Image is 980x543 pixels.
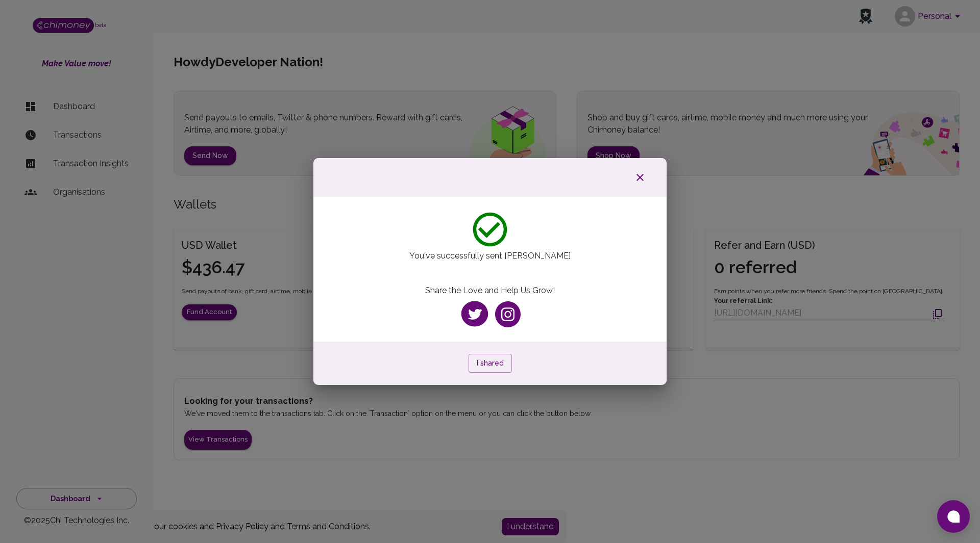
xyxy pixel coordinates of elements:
[937,500,970,533] button: Open chat window
[326,272,654,331] div: Share the Love and Help Us Grow!
[495,301,521,327] img: instagram
[459,299,490,329] img: twitter
[469,354,512,373] button: I shared
[313,250,666,262] p: You've successfully sent [PERSON_NAME]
